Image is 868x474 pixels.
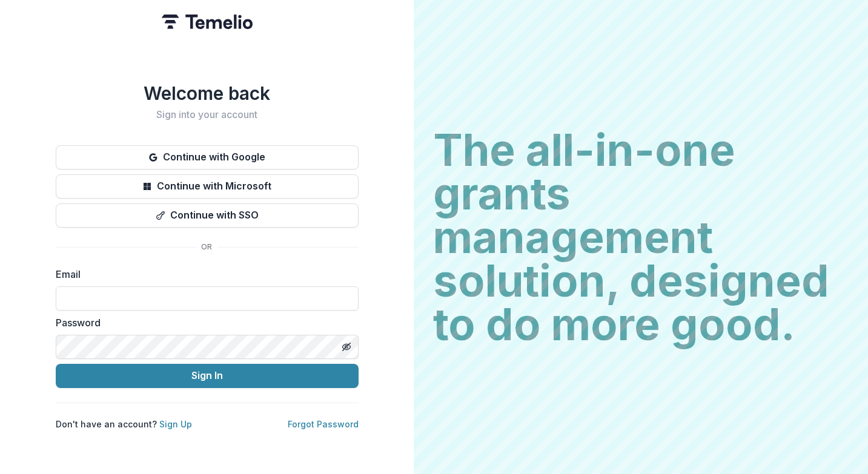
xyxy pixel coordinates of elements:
[56,82,359,104] h1: Welcome back
[162,15,253,29] img: Temelio
[159,419,192,429] a: Sign Up
[56,145,359,170] button: Continue with Google
[56,203,359,228] button: Continue with SSO
[56,174,359,199] button: Continue with Microsoft
[56,267,351,281] label: Email
[288,419,359,429] a: Forgot Password
[56,109,359,120] h2: Sign into your account
[56,418,192,430] p: Don't have an account?
[337,337,356,357] button: Toggle password visibility
[56,364,359,388] button: Sign In
[56,315,351,330] label: Password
